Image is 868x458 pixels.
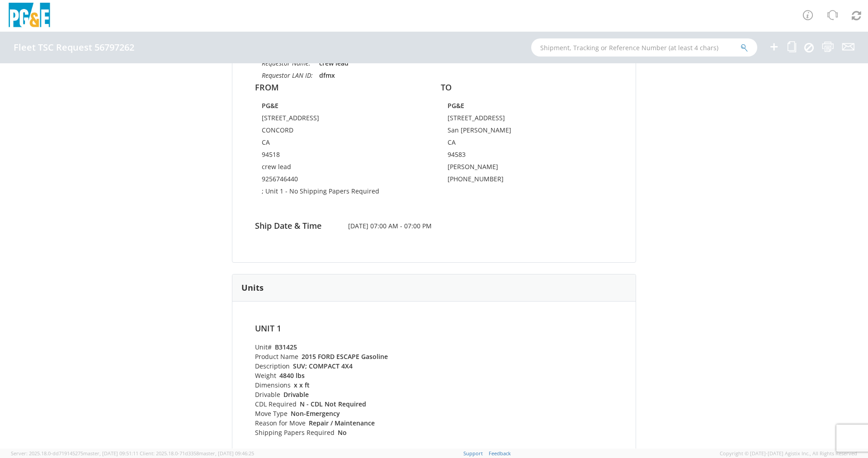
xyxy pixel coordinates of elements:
a: Feedback [489,450,511,457]
h4: Unit 1 [255,324,429,333]
span: master, [DATE] 09:46:25 [199,450,254,457]
span: Server: 2025.18.0-dd719145275 [11,450,138,457]
strong: x x ft [294,381,310,389]
td: ; Unit 1 - No Shipping Papers Required [262,187,420,199]
span: Copyright © [DATE]-[DATE] Agistix Inc., All Rights Reserved [720,450,857,457]
strong: Non-Emergency [291,409,340,418]
span: Client: 2025.18.0-71d3358 [140,450,254,457]
strong: B31425 [275,343,297,351]
span: [DATE] 07:00 AM - 07:00 PM [341,222,527,231]
li: Drivable [255,390,429,399]
a: Support [463,450,483,457]
td: San [PERSON_NAME] [448,126,588,138]
li: Description [255,361,429,371]
h4: TO [441,83,613,92]
strong: PG&E [262,101,278,110]
td: CONCORD [262,126,420,138]
span: master, [DATE] 09:51:11 [83,450,138,457]
li: CDL Required [255,399,429,409]
strong: N - CDL Not Required [300,400,366,408]
img: pge-logo-06675f144f4cfa6a6814.png [7,3,52,29]
li: Shipping Papers Required [255,428,429,437]
td: [STREET_ADDRESS] [262,113,420,126]
li: Weight [255,371,429,380]
strong: 4840 lbs [279,371,305,380]
li: Move Type [255,409,429,418]
td: CA [262,138,420,150]
td: 9256746440 [262,175,420,187]
strong: SUV; COMPACT 4X4 [293,362,353,370]
td: crew lead [262,162,420,175]
strong: Drivable [283,390,309,399]
td: [PHONE_NUMBER] [448,175,588,187]
li: Product Name [255,352,429,361]
strong: 2015 FORD ESCAPE Gasoline [302,352,388,361]
li: Dimensions [255,380,429,390]
i: Requestor LAN ID: [262,71,313,80]
strong: dfmx [319,71,335,80]
input: Shipment, Tracking or Reference Number (at least 4 chars) [531,38,757,57]
li: Unit# [255,342,429,352]
td: [PERSON_NAME] [448,162,588,175]
strong: No [338,428,347,437]
strong: Repair / Maintenance [309,419,375,427]
h3: Units [241,283,264,293]
h4: FROM [255,83,427,92]
strong: PG&E [448,101,464,110]
td: CA [448,138,588,150]
td: [STREET_ADDRESS] [448,113,588,126]
h4: Ship Date & Time [248,222,341,231]
td: 94518 [262,150,420,162]
li: Reason for Move [255,418,429,428]
td: 94583 [448,150,588,162]
h4: Fleet TSC Request 56797262 [14,42,134,52]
